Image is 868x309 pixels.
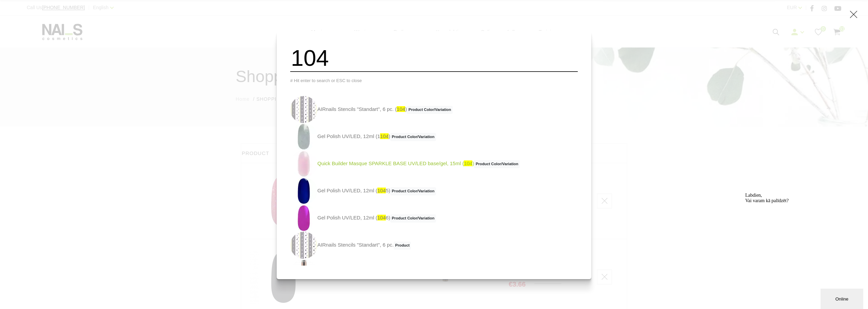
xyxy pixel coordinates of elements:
span: Product Color/Variation [390,214,436,223]
div: Labdien,Vai varam kā palīdzēt? [3,3,125,14]
span: 104 [377,215,386,220]
a: AIRnails Stencils "Standart", 6 pc. (104)Product Color/Variation [290,96,453,123]
img: Masking, lightly glowing base/gel. Unique product with a lot of uses: • Bases for gel polishes • ... [290,150,317,177]
img: Long-lasting, intensely pigmented gel polish. Easy to apply, dries well, does not shrink or pull ... [290,205,317,232]
a: Gel Polish UV/LED, 12mlProduct [290,259,392,286]
a: Gel Polish UV/LED, 12ml (1046)Product Color/Variation [290,205,436,232]
span: Product Color/Variation [474,160,520,168]
iframe: chat widget [743,190,865,285]
a: Quick Builder Masque SPARKLE BASE UV/LED base/gel, 15ml (104)Product Color/Variation [290,150,520,177]
a: Gel Polish UV/LED, 12ml (1104)Product Color/Variation [290,123,436,150]
span: 104 [380,133,389,139]
span: Product Color/Variation [407,106,453,114]
span: Product Color/Variation [390,187,436,195]
img: Used for designs in aerography works well with (mirror powder) ... [290,96,317,123]
img: Long-lasting, intensely pigmented gel polish. Easy to apply, dries well, does not shrink or pull ... [290,123,317,150]
img: Long-lasting, intensely pigmented gel polish. Easy to apply, dries well, does not shrink or pull ... [290,177,317,205]
span: 104 [397,106,405,112]
input: Search Products... [290,44,578,72]
span: Product Color/Variation [390,133,436,141]
span: Product [394,242,411,250]
iframe: chat widget [821,287,865,309]
a: AIRnails Stencils "Standart", 6 pc.Product [290,232,411,259]
span: Labdien, Vai varam kā palīdzēt? [3,3,46,13]
span: # Hit enter to search or ESC to close [290,78,362,83]
a: Gel Polish UV/LED, 12ml (1045)Product Color/Variation [290,177,436,205]
span: 104 [377,188,386,193]
span: 104 [464,160,472,166]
